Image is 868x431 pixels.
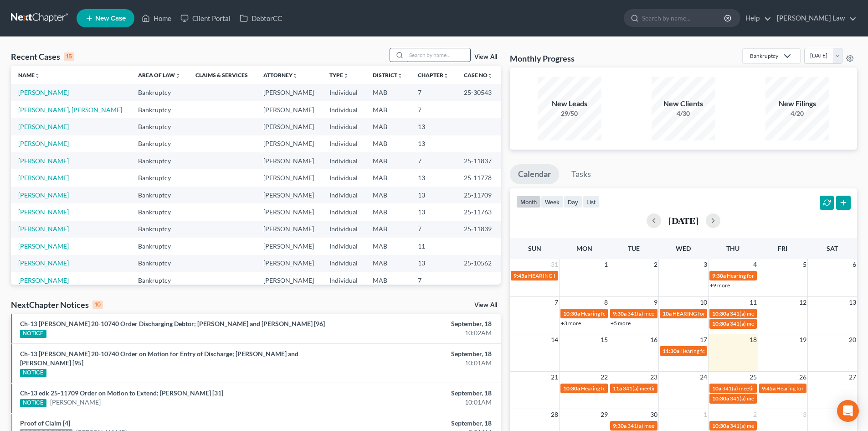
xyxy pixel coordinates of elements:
td: Bankruptcy [131,135,188,152]
div: Bankruptcy [750,52,778,60]
span: Hearing for [PERSON_NAME] [581,385,652,392]
a: [PERSON_NAME] [50,398,101,407]
div: 29/50 [538,109,601,118]
span: 4 [752,259,758,270]
td: Individual [322,203,365,220]
h3: Monthly Progress [510,53,575,64]
td: [PERSON_NAME] [256,203,322,220]
a: Ch-13 [PERSON_NAME] 20-10740 Order on Motion for Entry of Discharge; [PERSON_NAME] and [PERSON_NA... [20,350,298,367]
td: Individual [322,118,365,135]
span: 3 [802,409,807,420]
a: Client Portal [176,10,235,26]
td: 25-11778 [457,169,501,186]
td: Bankruptcy [131,118,188,135]
button: day [564,196,582,208]
td: Individual [322,135,365,152]
span: HEARING for [PERSON_NAME] [673,310,749,317]
span: 7 [554,297,559,308]
a: Attorneyunfold_more [263,72,298,78]
div: Recent Cases [11,51,74,62]
span: 9 [653,297,658,308]
span: 10a [712,385,721,392]
span: 10a [663,310,672,317]
span: Sun [528,244,541,252]
span: 11:30a [663,348,679,354]
i: unfold_more [35,73,40,78]
span: 341(a) meeting for [PERSON_NAME] [627,422,715,429]
td: [PERSON_NAME] [256,255,322,272]
span: 9:30a [712,272,726,279]
a: [PERSON_NAME] [18,88,69,96]
span: 14 [550,334,559,345]
div: NOTICE [20,399,46,407]
td: 25-11837 [457,152,501,169]
div: 4/20 [765,109,829,118]
td: [PERSON_NAME] [256,135,322,152]
span: Hearing for [PERSON_NAME] [727,272,798,279]
span: 27 [848,372,857,383]
a: [PERSON_NAME] [18,259,69,267]
button: list [582,196,600,208]
a: Proof of Claim [4] [20,419,70,427]
span: 341(a) meeting for [PERSON_NAME] [730,422,818,429]
div: New Clients [652,99,715,109]
td: MAB [365,169,411,186]
div: 10 [92,301,103,309]
div: New Filings [765,99,829,109]
a: [PERSON_NAME] [18,174,69,182]
div: September, 18 [340,349,492,358]
td: Bankruptcy [131,221,188,238]
input: Search by name... [406,48,470,62]
td: 7 [411,221,457,238]
div: NOTICE [20,330,46,338]
span: 8 [603,297,609,308]
td: MAB [365,221,411,238]
i: unfold_more [293,73,298,78]
td: 25-30543 [457,84,501,101]
td: Bankruptcy [131,255,188,272]
span: 341(a) meeting for [PERSON_NAME] [730,310,818,317]
span: 2 [653,259,658,270]
span: 13 [848,297,857,308]
a: +9 more [710,282,730,289]
div: 10:01AM [340,358,492,368]
span: 9:45a [514,272,527,279]
a: View All [474,54,497,60]
span: Sat [827,244,838,252]
span: 10 [699,297,708,308]
td: 7 [411,84,457,101]
div: 10:01AM [340,398,492,407]
td: Bankruptcy [131,169,188,186]
td: Bankruptcy [131,152,188,169]
td: Individual [322,84,365,101]
td: MAB [365,238,411,254]
span: 10:30a [712,320,729,327]
span: 1 [703,409,708,420]
td: 13 [411,118,457,135]
a: Typeunfold_more [329,72,349,78]
td: Individual [322,238,365,254]
td: MAB [365,135,411,152]
span: 10:30a [712,422,729,429]
a: [PERSON_NAME] [18,242,69,250]
a: Districtunfold_more [373,72,403,78]
td: MAB [365,272,411,289]
a: Calendar [510,164,559,184]
a: [PERSON_NAME] Law [772,10,857,26]
a: [PERSON_NAME] [18,123,69,130]
td: Bankruptcy [131,101,188,118]
td: Bankruptcy [131,84,188,101]
a: Home [137,10,176,26]
div: New Leads [538,99,601,109]
span: 30 [649,409,658,420]
a: Tasks [563,164,599,184]
span: 15 [600,334,609,345]
td: 11 [411,238,457,254]
a: Nameunfold_more [18,72,40,78]
span: 10:30a [563,385,580,392]
td: Individual [322,101,365,118]
span: Hearing for [PERSON_NAME] [680,348,751,354]
button: month [516,196,541,208]
td: [PERSON_NAME] [256,169,322,186]
span: 341(a) meeting for [PERSON_NAME] [623,385,711,392]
